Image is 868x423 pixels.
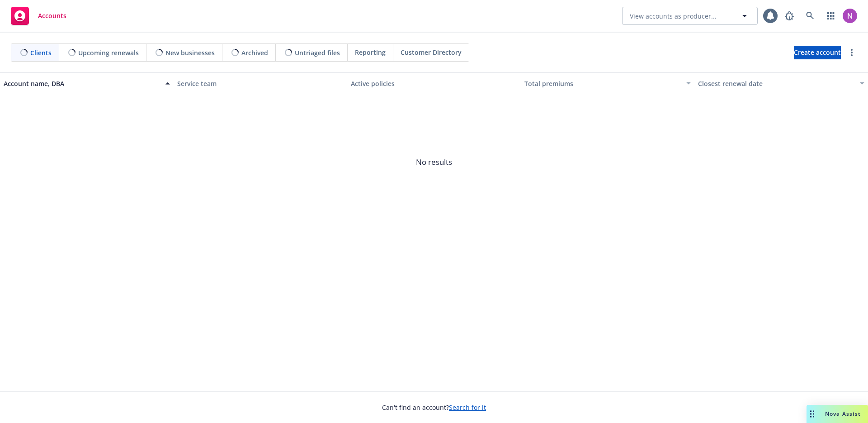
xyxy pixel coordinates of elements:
img: photo [843,9,857,23]
span: Untriaged files [295,48,340,58]
span: Upcoming renewals [78,48,139,58]
div: Total premiums [524,79,681,88]
button: Total premiums [521,72,694,94]
a: more [846,47,857,58]
button: Nova Assist [807,405,868,423]
a: Search for it [449,403,486,412]
a: Search [801,7,819,25]
span: Customer Directory [401,48,462,57]
div: Account name, DBA [4,79,160,88]
span: New businesses [165,48,215,58]
a: Switch app [822,7,840,25]
span: Accounts [38,12,66,19]
div: Closest renewal date [698,79,854,88]
span: Clients [30,48,52,58]
span: Reporting [355,48,386,57]
a: Accounts [7,3,70,29]
span: Can't find an account? [382,403,486,412]
div: Drag to move [807,405,818,423]
span: Nova Assist [825,410,861,418]
div: Active policies [351,79,517,88]
div: Service team [177,79,344,88]
span: Create account [794,44,841,61]
span: Archived [241,48,268,58]
button: View accounts as producer... [622,7,758,25]
button: Service team [174,72,347,94]
button: Active policies [347,72,521,94]
button: Closest renewal date [694,72,868,94]
a: Create account [794,46,841,59]
a: Report a Bug [780,7,798,25]
span: View accounts as producer... [630,11,717,21]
